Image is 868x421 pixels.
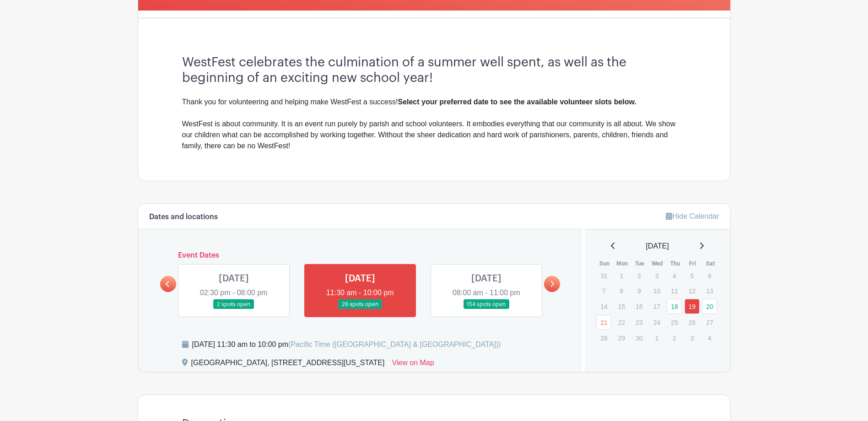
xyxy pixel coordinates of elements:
th: Sat [701,259,719,268]
th: Thu [666,259,684,268]
p: 23 [631,315,647,329]
p: 14 [596,299,611,313]
p: 2 [667,331,682,345]
span: (Pacific Time ([GEOGRAPHIC_DATA] & [GEOGRAPHIC_DATA])) [288,340,501,348]
a: 18 [667,299,682,314]
strong: Select your preferred date to see the available volunteer slots below. [398,98,636,106]
a: 20 [702,299,717,314]
a: View on Map [392,357,434,372]
p: 10 [649,284,664,298]
p: 29 [614,331,629,345]
th: Mon [614,259,631,268]
th: Wed [649,259,667,268]
p: 11 [667,284,682,298]
a: Hide Calendar [666,212,719,220]
p: 8 [614,284,629,298]
h6: Dates and locations [149,213,218,221]
div: [DATE] 11:30 am to 10:00 pm [192,339,501,350]
p: 13 [702,284,717,298]
p: 3 [649,269,664,283]
p: 31 [596,269,611,283]
p: 26 [685,315,700,329]
p: 7 [596,284,611,298]
p: 16 [631,299,647,313]
div: [GEOGRAPHIC_DATA], [STREET_ADDRESS][US_STATE] [191,357,385,372]
a: 21 [596,315,611,330]
th: Tue [631,259,649,268]
p: 3 [685,331,700,345]
span: [DATE] [646,241,669,252]
p: 9 [631,284,647,298]
h3: WestFest celebrates the culmination of a summer well spent, as well as the beginning of an exciti... [182,55,686,86]
p: 12 [685,284,700,298]
h6: Event Dates [176,251,545,260]
th: Sun [596,259,614,268]
p: 28 [596,331,611,345]
p: 27 [702,315,717,329]
p: 1 [614,269,629,283]
th: Fri [684,259,702,268]
p: 17 [649,299,664,313]
p: 25 [667,315,682,329]
div: WestFest is about community. It is an event run purely by parish and school volunteers. It embodi... [182,119,686,151]
p: 6 [702,269,717,283]
p: 22 [614,315,629,329]
p: 30 [631,331,647,345]
p: 24 [649,315,664,329]
p: 4 [667,269,682,283]
p: 1 [649,331,664,345]
div: Thank you for volunteering and helping make WestFest a success! [182,97,686,108]
p: 5 [685,269,700,283]
p: 4 [702,331,717,345]
a: 19 [685,299,700,314]
p: 15 [614,299,629,313]
p: 2 [631,269,647,283]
